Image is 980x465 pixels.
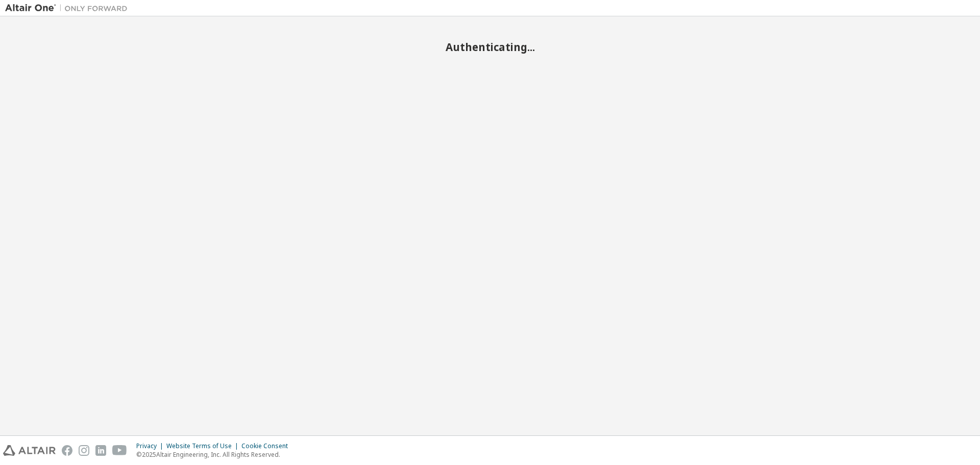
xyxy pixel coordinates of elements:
p: © 2025 Altair Engineering, Inc. All Rights Reserved. [136,450,294,459]
img: Altair One [5,3,133,13]
div: Privacy [136,442,166,450]
h2: Authenticating... [5,40,975,54]
img: youtube.svg [112,445,127,456]
div: Website Terms of Use [166,442,241,450]
img: altair_logo.svg [3,445,56,456]
img: linkedin.svg [95,445,106,456]
img: facebook.svg [62,445,72,456]
img: instagram.svg [79,445,89,456]
div: Cookie Consent [241,442,294,450]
